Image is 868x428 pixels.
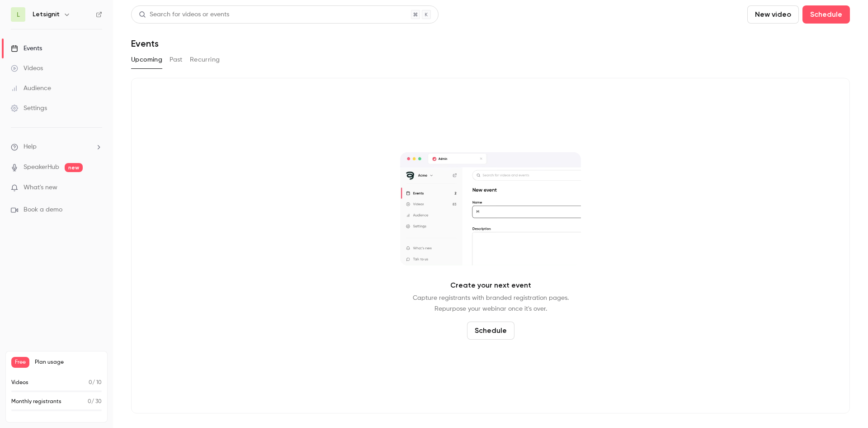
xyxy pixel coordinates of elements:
div: Videos [11,64,43,73]
div: Events [11,44,42,53]
button: Upcoming [131,53,162,67]
div: Settings [11,104,47,113]
button: Schedule [467,322,514,340]
div: Audience [11,84,51,93]
span: L [17,10,20,19]
a: SpeakerHub [24,163,59,172]
button: Past [170,53,183,67]
h1: Events [131,38,159,49]
span: new [65,163,83,172]
p: / 30 [88,398,102,406]
button: New video [747,5,799,24]
button: Schedule [802,5,850,24]
li: help-dropdown-opener [11,142,102,152]
p: Monthly registrants [11,398,61,406]
span: Plan usage [35,359,102,366]
p: Capture registrants with branded registration pages. Repurpose your webinar once it's over. [413,293,569,314]
iframe: Noticeable Trigger [91,184,102,192]
p: Create your next event [450,280,531,291]
span: What's new [24,183,57,192]
span: 0 [88,399,91,404]
span: Book a demo [24,205,62,215]
span: Help [24,142,37,152]
span: Free [11,357,29,368]
h6: Letsignit [33,10,60,19]
p: Videos [11,379,28,387]
span: 0 [89,380,92,385]
div: Search for videos or events [139,10,229,19]
p: / 10 [89,379,102,387]
button: Recurring [190,53,220,67]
